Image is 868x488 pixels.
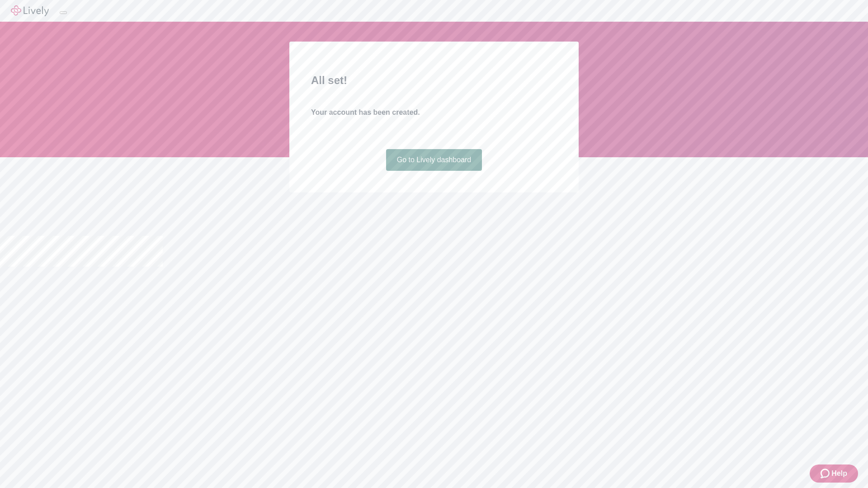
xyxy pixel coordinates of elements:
[821,468,831,479] svg: Zendesk support icon
[311,107,557,118] h4: Your account has been created.
[386,149,482,171] a: Go to Lively dashboard
[831,468,847,479] span: Help
[60,11,67,14] button: Log out
[11,5,49,16] img: Lively
[311,72,557,89] h2: All set!
[810,465,858,483] button: Zendesk support iconHelp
